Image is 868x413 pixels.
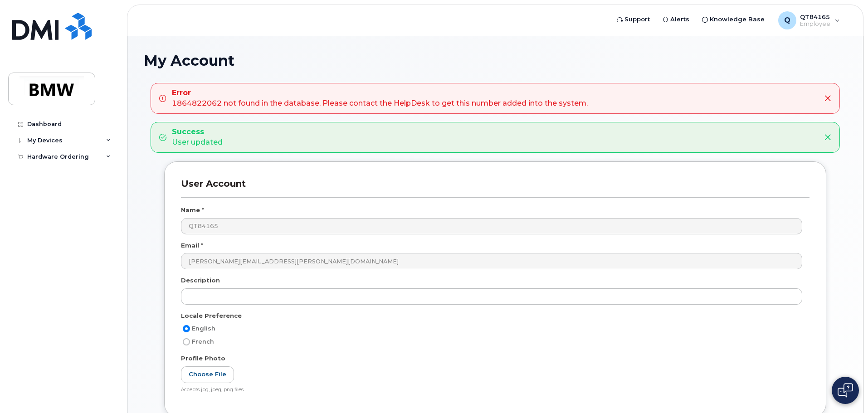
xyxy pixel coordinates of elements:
span: English [192,325,215,332]
strong: Success [172,127,223,137]
strong: Error [172,88,588,98]
input: English [183,325,190,332]
label: Choose File [181,366,234,383]
input: French [183,338,190,345]
div: 1864822062 not found in the database. Please contact the HelpDesk to get this number added into t... [172,88,588,109]
label: Locale Preference [181,311,242,320]
label: Description [181,276,220,285]
label: Profile Photo [181,354,225,363]
label: Email * [181,241,203,250]
img: Open chat [838,383,853,398]
h3: User Account [181,178,809,198]
h1: My Account [144,53,847,68]
div: Accepts jpg, jpeg, png files [181,387,802,394]
div: User updated [172,127,223,148]
label: Name * [181,206,204,214]
span: French [192,338,214,345]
